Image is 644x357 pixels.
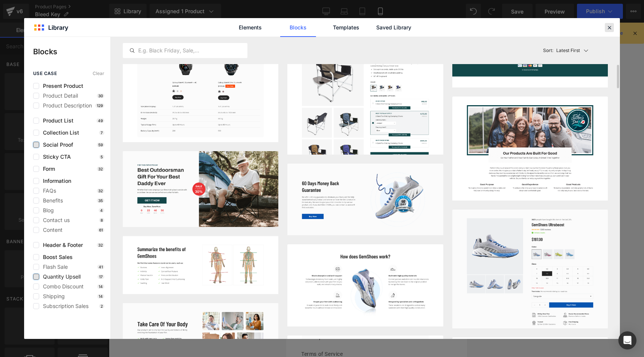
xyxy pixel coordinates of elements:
[618,331,636,349] div: Open Intercom Messenger
[287,164,443,236] img: image
[123,23,278,146] img: image
[39,227,63,233] span: Content
[56,105,124,120] a: Explore Blocks
[39,254,73,260] span: Boost Sales
[18,147,163,152] p: or Drag & Drop elements from left sidebar
[98,274,104,279] p: 17
[123,46,247,55] input: E.g. Black Friday, Sale,...
[15,238,166,255] a: Refund Policy
[123,151,278,227] img: image
[39,188,56,194] span: FAQs
[39,283,84,290] span: Combo Discount
[452,97,608,201] img: image
[452,210,608,334] img: image
[97,198,104,203] p: 35
[39,217,70,223] span: Contact us
[39,83,83,89] span: Present Product
[15,323,166,340] a: Terms of Service
[39,118,73,124] span: Product List
[56,126,124,141] a: Add Single Section
[97,167,104,171] p: 32
[97,243,104,247] p: 32
[39,293,65,299] span: Shipping
[39,130,79,136] span: Collection List
[97,142,104,147] p: 59
[540,37,608,64] button: Latest FirstSort:Latest First
[376,18,412,37] a: Saved Library
[15,255,166,272] a: Contact Information
[39,274,81,280] span: Quantity Upsell
[15,306,166,323] a: Sitemap
[556,47,580,54] p: Latest First
[287,244,443,326] img: image
[39,207,54,213] span: Blog
[96,118,104,123] p: 49
[99,130,104,135] p: 7
[15,272,166,289] a: Terms of Service
[93,71,104,76] span: Clear
[39,103,92,109] span: Product Description
[123,236,278,294] img: image
[39,178,71,184] span: Information
[39,264,68,270] span: Flash Sale
[95,103,104,108] p: 129
[98,228,104,232] p: 61
[97,284,104,289] p: 14
[15,289,166,306] a: Privacy Policy
[97,294,104,299] p: 14
[232,18,268,37] a: Elements
[39,166,55,172] span: Form
[99,218,104,222] p: 8
[328,18,364,37] a: Templates
[39,303,89,309] span: Subscription Sales
[39,93,78,99] span: Product Detail
[99,208,104,213] p: 4
[33,46,110,57] p: Blocks
[99,304,104,308] p: 2
[39,242,83,248] span: Header & Footer
[33,71,57,76] span: use case
[15,221,166,238] a: Search
[39,198,63,204] span: Benefits
[99,155,104,159] p: 5
[97,265,104,269] p: 41
[287,36,443,178] img: image
[280,18,316,37] a: Blocks
[39,154,71,160] span: Sticky CTA
[39,142,73,148] span: Social Proof
[97,93,104,98] p: 30
[15,205,166,213] h2: Quick links
[543,48,553,53] span: Sort:
[29,2,56,8] p: Via royalmail
[97,188,104,193] p: 32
